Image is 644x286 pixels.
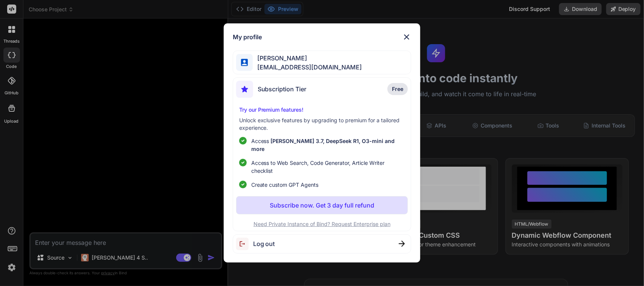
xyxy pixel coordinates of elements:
[392,85,403,93] span: Free
[251,137,405,153] p: Access
[251,138,395,152] span: [PERSON_NAME] 3.7, DeepSeek R1, O3-mini and more
[233,32,262,42] h1: My profile
[251,181,319,189] span: Create custom GPT Agents
[402,32,411,42] img: close
[251,159,405,175] span: Access to Web Search, Code Generator, Article Writer checklist
[253,63,362,72] span: [EMAIL_ADDRESS][DOMAIN_NAME]
[239,106,405,114] p: Try our Premium features!
[258,85,307,94] span: Subscription Tier
[239,181,247,188] img: checklist
[239,137,247,145] img: checklist
[241,59,248,66] img: profile
[236,238,253,250] img: logout
[239,159,247,166] img: checklist
[236,196,408,214] button: Subscribe now. Get 3 day full refund
[270,201,374,210] p: Subscribe now. Get 3 day full refund
[239,117,405,132] p: Unlock exclusive features by upgrading to premium for a tailored experience.
[399,241,405,247] img: close
[253,54,362,63] span: [PERSON_NAME]
[236,81,253,98] img: subscription
[236,220,408,228] p: Need Private Instance of Bind? Request Enterprise plan
[253,239,275,248] span: Log out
